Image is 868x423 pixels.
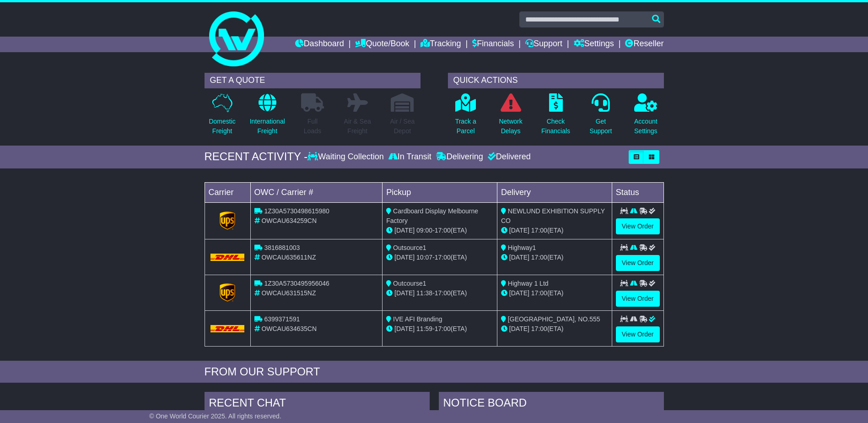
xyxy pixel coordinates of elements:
[589,117,612,136] p: Get Support
[386,324,493,334] div: - (ETA)
[616,255,660,271] a: View Order
[574,37,614,52] a: Settings
[261,289,316,297] span: OWCAU631515NZ
[625,37,663,52] a: Reseller
[508,315,600,323] span: [GEOGRAPHIC_DATA], NO.555
[472,37,514,52] a: Financials
[250,182,383,202] td: OWC / Carrier #
[386,152,434,162] div: In Transit
[497,182,612,202] td: Delivery
[261,254,316,261] span: OWCAU635611NZ
[390,117,415,136] p: Air / Sea Depot
[525,37,562,52] a: Support
[501,207,605,224] span: NEWLUND EXHIBITION SUPPLY CO
[386,253,493,262] div: - (ETA)
[448,73,664,88] div: QUICK ACTIONS
[394,289,415,297] span: [DATE]
[301,117,324,136] p: Full Loads
[264,207,329,215] span: 1Z30A5730498615980
[383,182,497,202] td: Pickup
[589,93,612,141] a: GetSupport
[612,182,663,202] td: Status
[616,291,660,307] a: View Order
[509,325,529,332] span: [DATE]
[499,117,522,136] p: Network Delays
[616,326,660,342] a: View Order
[394,325,415,332] span: [DATE]
[416,325,432,332] span: 11:59
[220,283,235,302] img: GetCarrierServiceLogo
[209,117,235,136] p: Domestic Freight
[509,227,529,234] span: [DATE]
[501,288,608,298] div: (ETA)
[435,325,451,332] span: 17:00
[455,93,477,141] a: Track aParcel
[541,117,570,136] p: Check Financials
[307,152,386,162] div: Waiting Collection
[205,365,664,379] div: FROM OUR SUPPORT
[501,253,608,262] div: (ETA)
[435,227,451,234] span: 17:00
[344,117,371,136] p: Air & Sea Freight
[394,227,415,234] span: [DATE]
[531,254,547,261] span: 17:00
[261,217,317,224] span: OWCAU634259CN
[264,244,300,251] span: 3816881003
[386,226,493,235] div: - (ETA)
[386,207,478,224] span: Cardboard Display Melbourne Factory
[261,325,317,332] span: OWCAU634635CN
[393,315,442,323] span: IVE AFI Branding
[249,93,286,141] a: InternationalFreight
[485,152,531,162] div: Delivered
[416,227,432,234] span: 09:00
[531,227,547,234] span: 17:00
[509,254,529,261] span: [DATE]
[205,150,308,163] div: RECENT ACTIVITY -
[220,211,235,230] img: GetCarrierServiceLogo
[439,392,664,417] div: NOTICE BOARD
[205,392,430,417] div: RECENT CHAT
[205,73,421,88] div: GET A QUOTE
[541,93,571,141] a: CheckFinancials
[393,244,426,251] span: Outsource1
[531,289,547,297] span: 17:00
[208,93,236,141] a: DomesticFreight
[508,280,549,287] span: Highway 1 Ltd
[509,289,529,297] span: [DATE]
[205,182,250,202] td: Carrier
[210,254,245,261] img: DHL.png
[393,280,426,287] span: Outcourse1
[250,117,285,136] p: International Freight
[435,254,451,261] span: 17:00
[416,254,432,261] span: 10:07
[455,117,476,136] p: Track a Parcel
[498,93,523,141] a: NetworkDelays
[616,218,660,234] a: View Order
[149,412,281,420] span: © One World Courier 2025. All rights reserved.
[435,289,451,297] span: 17:00
[501,226,608,235] div: (ETA)
[264,280,329,287] span: 1Z30A5730495956046
[634,117,658,136] p: Account Settings
[508,244,536,251] span: Highway1
[355,37,409,52] a: Quote/Book
[634,93,658,141] a: AccountSettings
[416,289,432,297] span: 11:38
[210,325,245,332] img: DHL.png
[501,324,608,334] div: (ETA)
[434,152,485,162] div: Delivering
[531,325,547,332] span: 17:00
[386,288,493,298] div: - (ETA)
[264,315,300,323] span: 6399371591
[295,37,344,52] a: Dashboard
[394,254,415,261] span: [DATE]
[421,37,461,52] a: Tracking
